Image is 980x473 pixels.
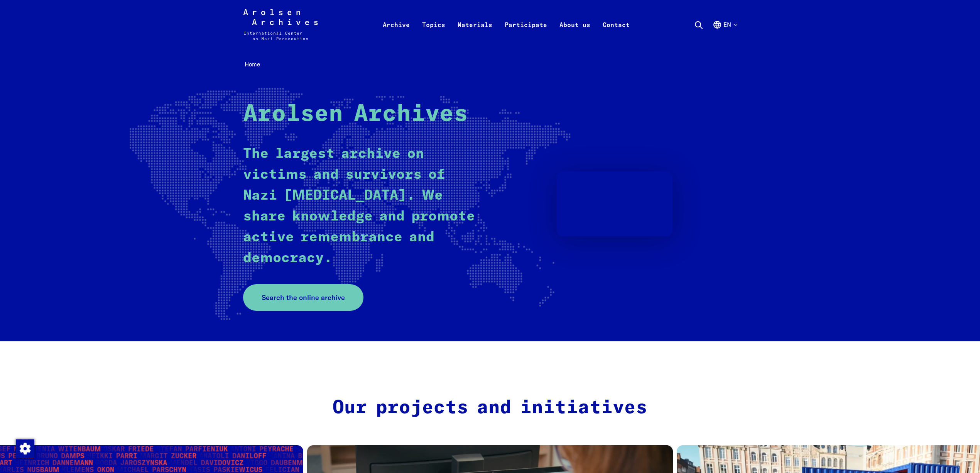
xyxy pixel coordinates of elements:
nav: Breadcrumb [243,59,737,71]
img: Change consent [16,439,34,458]
a: Participate [498,19,553,49]
span: Home [245,61,260,68]
a: Contact [596,19,636,49]
a: Materials [451,19,498,49]
nav: Primary [377,9,636,40]
a: Search the online archive [243,284,363,311]
a: About us [553,19,596,49]
strong: Arolsen Archives [243,103,468,126]
a: Archive [377,19,416,49]
span: Search the online archive [262,292,345,303]
button: English, language selection [713,20,737,48]
p: The largest archive on victims and survivors of Nazi [MEDICAL_DATA]. We share knowledge and promo... [243,144,476,269]
h2: Our projects and initiatives [327,397,653,419]
a: Topics [416,19,451,49]
div: Change consent [15,439,34,458]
